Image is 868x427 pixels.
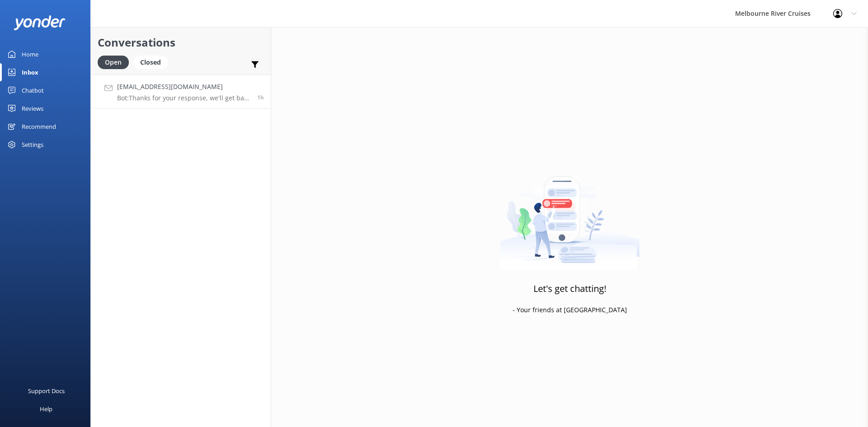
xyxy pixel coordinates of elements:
[14,15,66,30] img: yonder-white-logo.png
[22,136,43,154] div: Settings
[22,117,56,136] div: Recommend
[40,400,52,418] div: Help
[513,305,627,315] p: - Your friends at [GEOGRAPHIC_DATA]
[98,56,129,69] div: Open
[500,157,640,270] img: artwork of a man stealing a conversation from at giant smartphone
[533,282,606,296] h3: Let's get chatting!
[117,94,250,102] p: Bot: Thanks for your response, we'll get back to you as soon as we can during opening hours.
[22,63,38,81] div: Inbox
[22,45,38,63] div: Home
[22,81,44,99] div: Chatbot
[257,94,264,101] span: Sep 18 2025 02:56pm (UTC +10:00) Australia/Sydney
[91,75,271,108] a: [EMAIL_ADDRESS][DOMAIN_NAME]Bot:Thanks for your response, we'll get back to you as soon as we can...
[133,56,168,69] div: Closed
[117,82,250,92] h4: [EMAIL_ADDRESS][DOMAIN_NAME]
[28,382,65,400] div: Support Docs
[98,57,133,67] a: Open
[22,99,43,117] div: Reviews
[133,57,172,67] a: Closed
[98,34,264,51] h2: Conversations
